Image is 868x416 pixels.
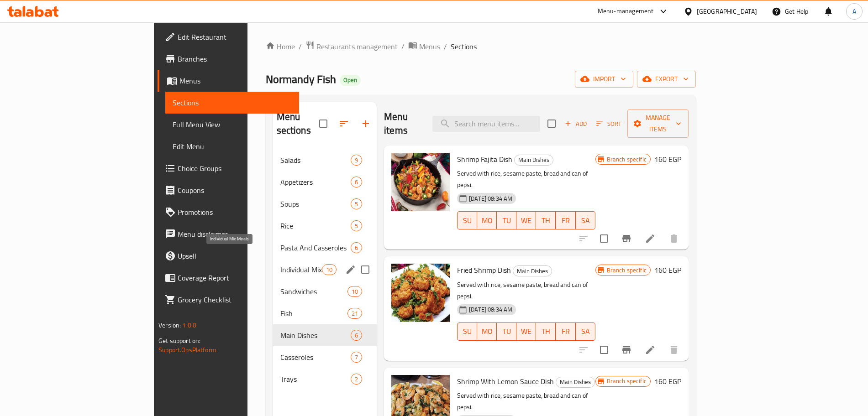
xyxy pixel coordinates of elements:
button: MO [477,211,497,229]
a: Restaurants management [305,41,398,52]
span: Open [340,76,361,84]
div: items [351,198,362,209]
div: Appetizers [280,177,351,187]
span: 10 [348,287,362,296]
span: Individual Mix Meals [280,264,322,275]
span: Select to update [594,340,614,359]
div: items [351,374,362,385]
span: 1.0.0 [182,319,196,331]
a: Coverage Report [158,267,299,289]
span: Coverage Report [178,272,291,283]
h6: 160 EGP [654,264,681,276]
div: items [347,286,362,297]
button: WE [516,211,536,229]
button: SA [576,211,595,229]
span: Branch specific [603,377,650,385]
button: TU [497,211,516,229]
span: 6 [351,331,362,340]
span: MO [481,325,493,338]
div: [GEOGRAPHIC_DATA] [697,6,757,16]
a: Support.OpsPlatform [158,344,216,356]
span: Select to update [594,229,614,248]
span: Pasta And Casseroles [280,242,351,253]
span: FR [559,214,572,227]
span: Select section [542,114,561,133]
a: Promotions [158,201,299,223]
div: Main Dishes [513,265,552,276]
span: Sort items [590,117,627,131]
button: SU [457,211,477,229]
span: Salads [280,155,351,166]
span: Main Dishes [515,155,553,165]
div: Sandwiches10 [273,281,377,302]
button: Branch-specific-item [615,339,637,361]
span: 5 [351,222,362,230]
div: Trays2 [273,368,377,390]
span: SA [579,325,592,338]
span: Soups [280,198,351,209]
div: Fish [280,308,347,319]
button: Sort [594,117,624,131]
div: items [351,220,362,231]
span: Coupons [178,185,291,196]
span: WE [520,325,532,338]
nav: breadcrumb [266,41,696,52]
img: Fried Shrimp Dish [391,264,450,322]
span: TH [540,325,552,338]
button: delete [663,228,685,250]
div: Rice5 [273,215,377,237]
span: Select all sections [314,114,333,133]
span: [DATE] 08:34 AM [465,194,516,203]
span: Branches [178,53,291,64]
img: Shrimp Fajita Dish [391,153,450,211]
span: Grocery Checklist [178,294,291,305]
li: / [444,41,447,52]
span: Main Dishes [280,330,351,341]
span: Upsell [178,250,291,261]
span: A [852,6,856,16]
button: MO [477,322,497,341]
span: Casseroles [280,352,351,363]
span: Main Dishes [556,377,594,387]
p: Served with rice, sesame paste, bread and can of pepsi. [457,168,595,191]
span: import [582,73,626,85]
a: Menu disclaimer [158,223,299,245]
div: Rice [280,220,351,231]
span: Full Menu View [173,119,291,130]
div: items [351,155,362,166]
button: delete [663,339,685,361]
span: SU [461,214,473,227]
span: Choice Groups [178,163,291,174]
span: Restaurants management [316,41,398,52]
button: TU [497,322,516,341]
a: Choice Groups [158,157,299,179]
span: Sort [596,119,621,129]
span: TH [540,214,552,227]
div: Main Dishes [556,377,595,388]
div: Main Dishes6 [273,324,377,346]
div: items [351,330,362,341]
span: 21 [348,309,362,318]
p: Served with rice, sesame paste, bread and can of pepsi. [457,279,595,302]
button: FR [556,211,575,229]
nav: Menu sections [273,146,377,394]
button: SA [576,322,595,341]
a: Menus [408,41,440,52]
a: Grocery Checklist [158,289,299,311]
span: Shrimp Fajita Dish [457,152,512,166]
span: Branch specific [603,266,650,275]
span: Get support on: [158,335,200,347]
span: Add [563,119,588,129]
a: Edit Menu [165,135,299,157]
button: import [575,71,633,88]
span: Promotions [178,207,291,218]
span: MO [481,214,493,227]
span: Trays [280,374,351,385]
div: Sandwiches [280,286,347,297]
h6: 160 EGP [654,153,681,166]
span: Menu disclaimer [178,229,291,239]
span: WE [520,214,532,227]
